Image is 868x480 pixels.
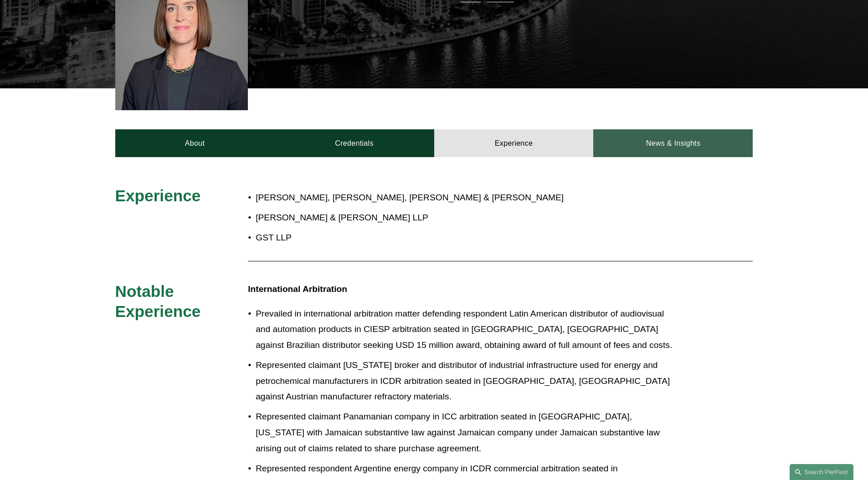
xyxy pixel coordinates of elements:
[790,464,853,480] a: Search this site
[275,129,434,157] a: Credentials
[115,129,275,157] a: About
[256,210,673,226] p: [PERSON_NAME] & [PERSON_NAME] LLP
[434,129,594,157] a: Experience
[256,357,673,405] p: Represented claimant [US_STATE] broker and distributor of industrial infrastructure used for ener...
[593,129,753,157] a: News & Insights
[256,409,673,456] p: Represented claimant Panamanian company in ICC arbitration seated in [GEOGRAPHIC_DATA], [US_STATE...
[115,187,201,204] span: Experience
[256,306,673,353] p: Prevailed in international arbitration matter defending respondent Latin American distributor of ...
[115,282,201,320] span: Notable Experience
[256,230,673,246] p: GST LLP
[256,190,673,206] p: [PERSON_NAME], [PERSON_NAME], [PERSON_NAME] & [PERSON_NAME]
[248,284,347,294] strong: International Arbitration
